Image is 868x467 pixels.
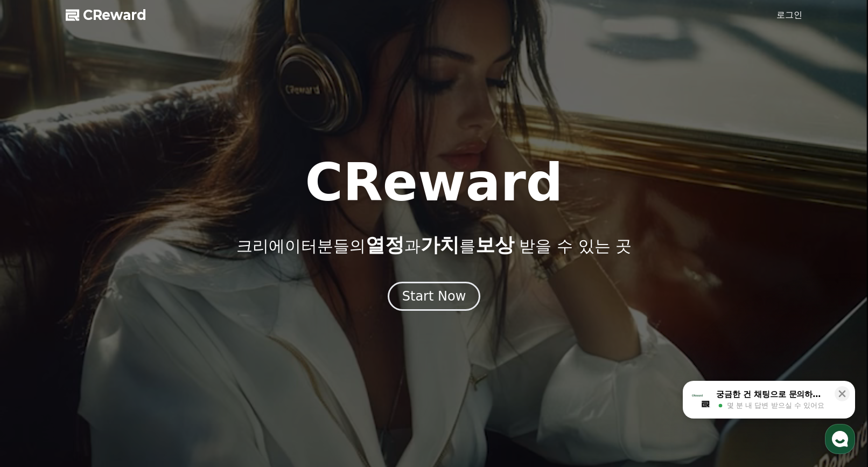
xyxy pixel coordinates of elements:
[366,234,404,256] span: 열정
[236,234,632,256] p: 크리에이터분들의 과 를 받을 수 있는 곳
[776,9,802,22] a: 로그인
[421,234,459,256] span: 가치
[402,288,466,305] div: Start Now
[83,6,146,24] span: CReward
[388,282,481,311] button: Start Now
[66,6,146,24] a: CReward
[388,292,481,303] a: Start Now
[475,234,514,256] span: 보상
[305,157,563,208] h1: CReward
